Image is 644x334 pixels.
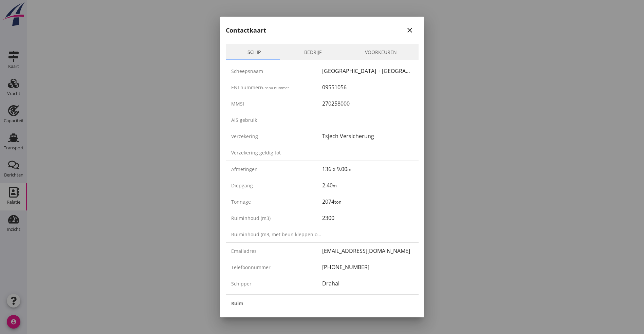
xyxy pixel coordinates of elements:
div: [PHONE_NUMBER] [322,263,413,271]
div: Tonnage [231,198,322,205]
strong: Ruim [231,300,243,307]
i: close [406,26,414,34]
div: 2.40 [322,181,413,189]
div: Afmetingen [231,166,322,173]
div: Schipper [231,280,322,287]
div: Ruiminhoud (m3) [231,215,322,222]
span: Aantal ruimen [231,316,265,323]
div: Tsjech Versicherung [322,132,413,140]
div: 2300 [322,214,413,222]
div: 136 x 9.00 [322,165,413,173]
small: Europa nummer [260,85,289,90]
a: Bedrijf [282,44,343,60]
small: m [347,166,351,172]
div: [GEOGRAPHIC_DATA] + [GEOGRAPHIC_DATA] 2 [322,67,413,75]
div: 2 [322,315,413,323]
div: 2074 [322,198,413,206]
small: m [333,183,337,189]
div: 09551056 [322,83,413,91]
div: Telefoonnummer [231,264,322,271]
h2: Contactkaart [226,26,266,35]
div: [EMAIL_ADDRESS][DOMAIN_NAME] [322,247,413,255]
div: MMSI [231,100,322,107]
div: Scheepsnaam [231,68,322,75]
a: Voorkeuren [343,44,419,60]
a: Schip [226,44,282,60]
div: Ruiminhoud (m3, met beun kleppen open) [231,231,322,238]
small: ton [334,199,342,205]
div: Drahal [322,279,413,287]
div: 270258000 [322,99,413,108]
div: Diepgang [231,182,322,189]
div: Emailadres [231,247,322,255]
div: Verzekering geldig tot [231,149,322,156]
div: AIS gebruik [231,116,322,124]
div: ENI nummer [231,84,322,91]
div: Verzekering [231,133,322,140]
